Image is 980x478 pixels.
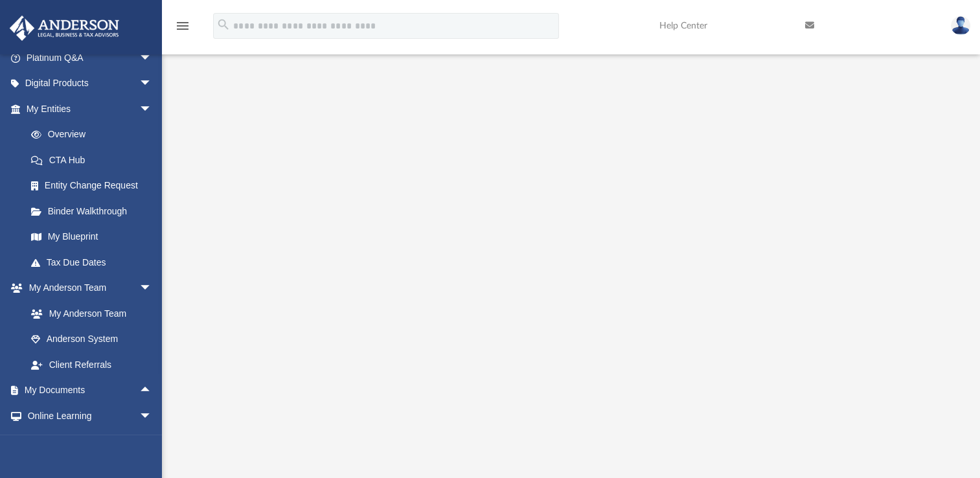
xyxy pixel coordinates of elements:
[139,96,165,122] span: arrow_drop_down
[9,275,165,301] a: My Anderson Teamarrow_drop_down
[951,16,970,35] img: User Pic
[139,71,165,97] span: arrow_drop_down
[18,429,165,455] a: Courses
[9,96,172,122] a: My Entitiesarrow_drop_down
[175,25,190,34] a: menu
[18,173,172,199] a: Entity Change Request
[18,198,172,224] a: Binder Walkthrough
[175,18,190,34] i: menu
[18,224,165,250] a: My Blueprint
[9,378,165,404] a: My Documentsarrow_drop_up
[18,249,172,275] a: Tax Due Dates
[139,378,165,404] span: arrow_drop_up
[18,122,172,148] a: Overview
[9,403,165,429] a: Online Learningarrow_drop_down
[139,403,165,429] span: arrow_drop_down
[6,16,123,41] img: Anderson Advisors Platinum Portal
[18,352,165,378] a: Client Referrals
[139,45,165,71] span: arrow_drop_down
[18,326,165,352] a: Anderson System
[18,301,159,326] a: My Anderson Team
[216,17,231,32] i: search
[18,147,172,173] a: CTA Hub
[9,45,172,71] a: Platinum Q&Aarrow_drop_down
[9,71,172,97] a: Digital Productsarrow_drop_down
[139,275,165,302] span: arrow_drop_down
